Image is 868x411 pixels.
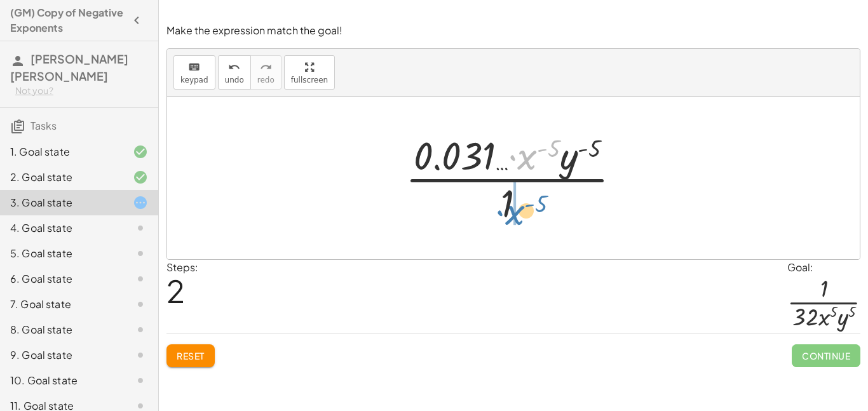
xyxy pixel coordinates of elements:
div: 2. Goal state [10,170,112,185]
button: fullscreen [284,55,335,90]
button: undoundo [218,55,251,90]
span: fullscreen [291,76,328,84]
p: Make the expression match the goal! [166,24,860,38]
span: Reset [177,350,205,361]
i: Task not started. [133,220,148,236]
span: undo [225,76,244,84]
div: 8. Goal state [10,322,112,337]
i: keyboard [188,60,200,75]
div: 5. Goal state [10,246,112,261]
div: 1. Goal state [10,144,112,159]
button: redoredo [250,55,281,90]
i: Task not started. [133,322,148,337]
h4: (GM) Copy of Negative Exponents [10,5,125,36]
div: Goal: [787,260,860,275]
span: [PERSON_NAME] [PERSON_NAME] [10,51,128,83]
i: redo [260,60,272,75]
div: 7. Goal state [10,297,112,312]
i: Task not started. [133,347,148,363]
label: Steps: [166,260,198,274]
button: Reset [166,344,215,367]
div: 9. Goal state [10,347,112,363]
i: Task finished and correct. [133,170,148,185]
div: Not you? [15,84,148,97]
i: Task not started. [133,297,148,312]
span: Tasks [31,119,57,132]
i: Task not started. [133,271,148,286]
i: undo [228,60,240,75]
span: 2 [166,271,185,310]
span: keypad [180,76,208,84]
div: 4. Goal state [10,220,112,236]
i: Task finished and correct. [133,144,148,159]
i: Task started. [133,195,148,210]
div: 6. Goal state [10,271,112,286]
i: Task not started. [133,373,148,388]
i: Task not started. [133,246,148,261]
span: redo [257,76,275,84]
div: 10. Goal state [10,373,112,388]
div: 3. Goal state [10,195,112,210]
button: keyboardkeypad [173,55,215,90]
